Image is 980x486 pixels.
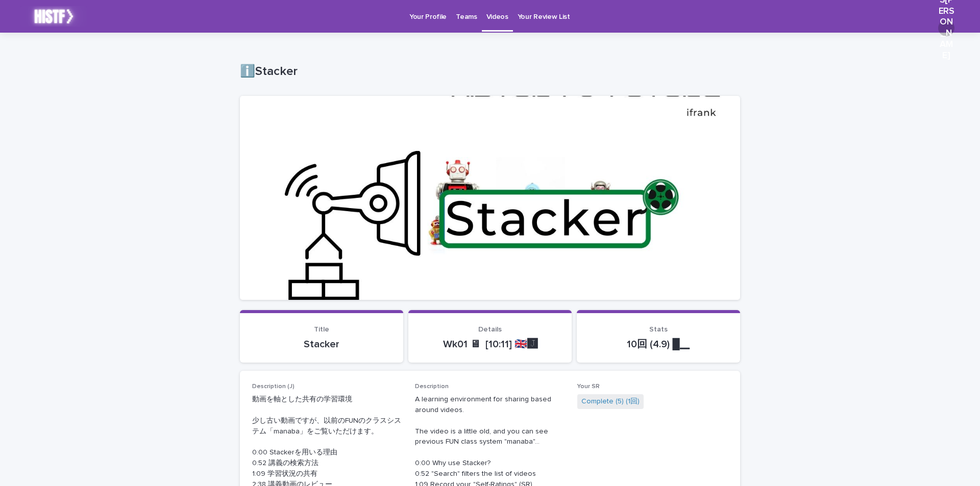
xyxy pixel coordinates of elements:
span: Stats [649,326,668,333]
img: k2lX6XtKT2uGl0LI8IDL [20,6,87,27]
p: 10回 (4.9) █▁ [589,338,728,350]
span: Details [478,326,502,333]
span: Description [415,383,449,390]
div: S[PERSON_NAME] [938,20,954,36]
span: Title [314,326,329,333]
span: Description (J) [252,383,295,390]
a: Complete (5) (1回) [581,396,640,407]
span: Your SR [577,383,600,390]
p: ℹ️Stacker [240,64,736,79]
p: Stacker [252,338,391,350]
p: Wk01 🖥 [10:11] 🇬🇧🅹️ [421,338,559,350]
